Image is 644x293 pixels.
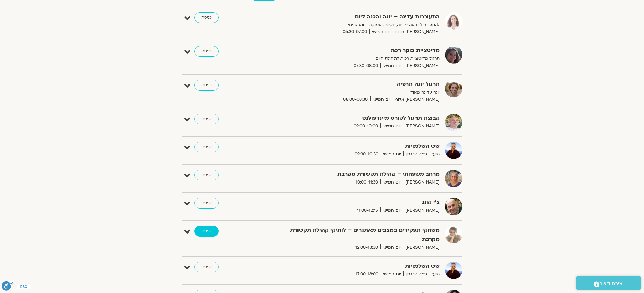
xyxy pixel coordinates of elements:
strong: קבוצת תרגול לקורס מיינדפולנס [274,114,440,123]
a: כניסה [194,198,219,209]
span: 06:30-07:00 [340,28,369,35]
a: כניסה [194,46,219,57]
span: יום חמישי [380,123,403,130]
a: כניסה [194,262,219,272]
strong: שש השלמויות [274,142,440,151]
span: יום חמישי [380,179,403,186]
span: 09:00-10:00 [351,123,380,130]
strong: שש השלמויות [274,262,440,271]
span: יום חמישי [381,151,403,158]
a: כניסה [194,142,219,152]
span: 07:30-08:00 [351,62,380,69]
span: 09:30-10:30 [352,151,381,158]
span: [PERSON_NAME] [403,207,440,214]
a: כניסה [194,170,219,180]
span: 08:00-08:30 [341,96,370,103]
strong: מדיטציית בוקר רכה [274,46,440,55]
span: [PERSON_NAME] [403,62,440,69]
strong: התעוררות עדינה – יוגה והכנה ליום [274,12,440,21]
a: כניסה [194,226,219,237]
p: להתעורר לתנועה עדינה, נשימה עמוקה ורוגע פנימי [274,21,440,28]
span: [PERSON_NAME] אלוף [393,96,440,103]
span: יום חמישי [380,207,403,214]
a: כניסה [194,80,219,91]
span: יום חמישי [381,271,403,278]
span: יום חמישי [370,96,393,103]
span: 12:00-13:30 [353,244,380,251]
strong: תרגול יוגה תרפיה [274,80,440,89]
a: כניסה [194,12,219,23]
span: מועדון פמה צ'ודרון [403,271,440,278]
a: יצירת קשר [576,276,641,290]
strong: מרחב משפחתי – קהילת תקשורת מקרבת [274,170,440,179]
span: [PERSON_NAME] [403,179,440,186]
p: תרגול מדיטציות רכות לתחילת היום [274,55,440,62]
span: [PERSON_NAME] [403,123,440,130]
span: מועדון פמה צ'ודרון [403,151,440,158]
span: יום חמישי [369,28,392,35]
span: יום חמישי [380,244,403,251]
span: 10:00-11:30 [353,179,380,186]
strong: צ'י קונג [274,198,440,207]
span: 17:00-18:00 [353,271,381,278]
span: יום חמישי [380,62,403,69]
a: כניסה [194,114,219,124]
span: [PERSON_NAME] [403,244,440,251]
span: יצירת קשר [599,279,624,288]
p: יוגה עדינה מאוד [274,89,440,96]
span: [PERSON_NAME] רוחם [392,28,440,35]
span: 11:00-12:15 [355,207,380,214]
strong: משחקי תפקידים במצבים מאתגרים – לותיקי קהילת תקשורת מקרבת [274,226,440,244]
